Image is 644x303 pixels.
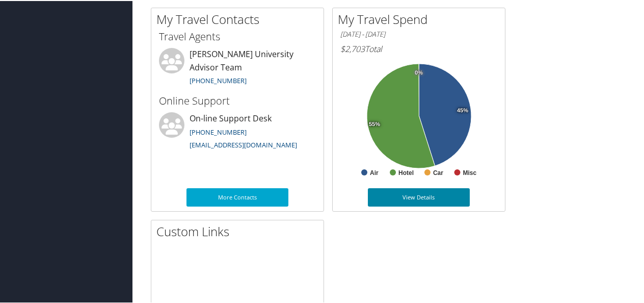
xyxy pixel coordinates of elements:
li: [PERSON_NAME] University Advisor Team [154,47,321,89]
a: View Details [368,187,470,206]
h2: My Travel Contacts [156,10,324,27]
h6: [DATE] - [DATE] [340,29,497,38]
h3: Travel Agents [159,29,316,43]
h3: Online Support [159,93,316,107]
text: Hotel [398,168,414,175]
h2: Custom Links [156,222,324,239]
a: More Contacts [186,187,288,206]
tspan: 0% [415,69,423,75]
text: Car [433,168,443,175]
tspan: 45% [457,107,468,113]
span: $2,703 [340,42,365,54]
h6: Total [340,42,497,54]
text: Misc [463,168,477,175]
li: On-line Support Desk [154,111,321,153]
a: [PHONE_NUMBER] [190,75,247,84]
h2: My Travel Spend [338,10,505,27]
tspan: 55% [369,120,380,127]
a: [EMAIL_ADDRESS][DOMAIN_NAME] [190,139,297,148]
a: [PHONE_NUMBER] [190,127,247,136]
text: Air [370,168,379,175]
